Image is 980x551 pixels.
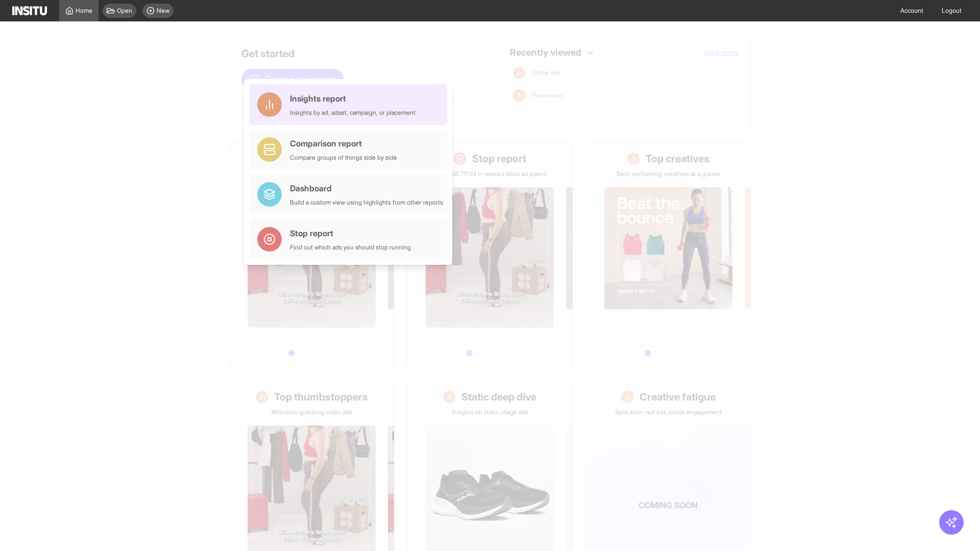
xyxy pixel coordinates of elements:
[290,198,443,207] div: Build a custom view using highlights from other reports
[290,154,397,162] div: Compare groups of things side by side
[290,243,411,252] div: Find out which ads you should stop running
[290,137,397,149] div: Comparison report
[157,7,169,15] span: New
[290,227,411,239] div: Stop report
[12,6,47,15] img: Logo
[117,7,132,15] span: Open
[290,92,415,105] div: Insights report
[76,7,92,15] span: Home
[290,182,443,194] div: Dashboard
[290,109,415,117] div: Insights by ad, adset, campaign, or placement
